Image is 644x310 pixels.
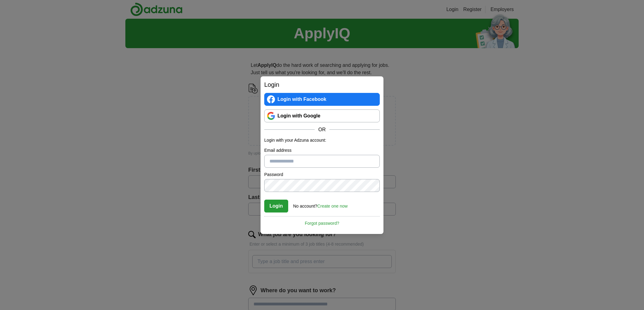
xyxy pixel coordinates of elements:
[264,216,380,227] a: Forgot password?
[264,93,380,106] a: Login with Facebook
[264,137,380,144] p: Login with your Adzuna account:
[264,109,380,122] a: Login with Google
[293,199,348,209] div: No account?
[317,204,348,209] a: Create one now
[264,80,380,89] h2: Login
[264,147,380,154] label: Email address
[264,171,380,178] label: Password
[315,126,329,133] span: OR
[264,200,288,212] button: Login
